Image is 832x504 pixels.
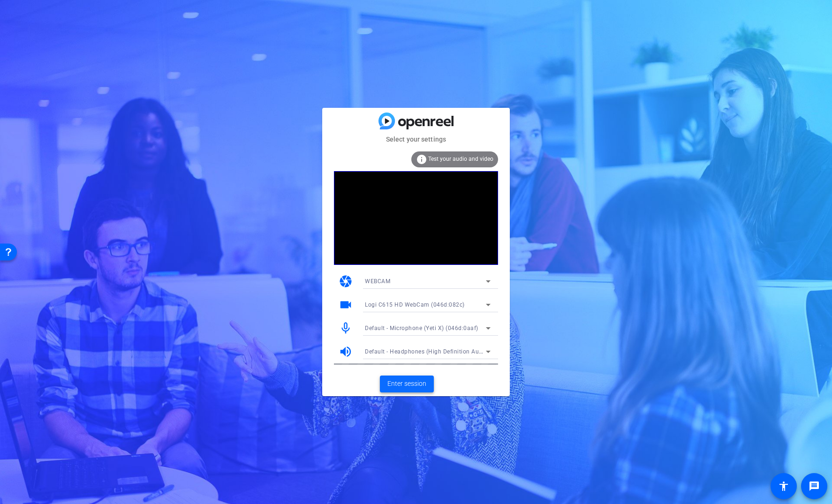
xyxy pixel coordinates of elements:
mat-icon: videocam [339,298,353,312]
span: Enter session [387,379,426,389]
mat-icon: mic_none [339,321,353,335]
mat-icon: message [809,481,820,492]
mat-icon: camera [339,274,353,288]
span: Default - Microphone (Yeti X) (046d:0aaf) [365,325,478,331]
mat-icon: volume_up [339,345,353,359]
mat-icon: info [416,154,427,165]
span: Test your audio and video [428,156,493,162]
span: WEBCAM [365,278,390,285]
img: blue-gradient.svg [378,113,454,129]
mat-icon: accessibility [778,481,789,492]
mat-card-subtitle: Select your settings [322,134,510,144]
span: Logi C615 HD WebCam (046d:082c) [365,301,465,308]
span: Default - Headphones (High Definition Audio Device) [365,347,509,355]
button: Enter session [380,376,434,392]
